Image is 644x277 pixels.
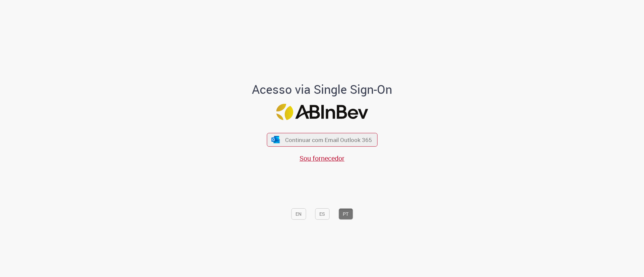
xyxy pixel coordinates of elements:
h1: Acesso via Single Sign-On [229,83,415,96]
button: PT [338,208,353,220]
button: ES [315,208,329,220]
img: ícone Azure/Microsoft 360 [271,136,280,143]
button: ícone Azure/Microsoft 360 Continuar com Email Outlook 365 [267,133,377,147]
a: Sou fornecedor [300,154,344,163]
button: EN [291,208,306,220]
span: Continuar com Email Outlook 365 [285,136,372,144]
img: Logo ABInBev [276,104,368,120]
